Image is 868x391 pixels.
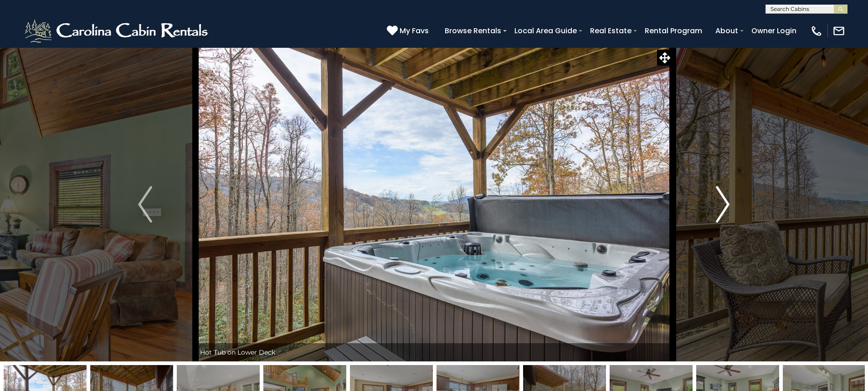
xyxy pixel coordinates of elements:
[747,23,801,39] a: Owner Login
[716,186,729,223] img: arrow
[673,47,773,361] button: Next
[23,17,212,45] img: White-1-2.png
[138,186,152,223] img: arrow
[586,23,636,39] a: Real Estate
[510,23,581,39] a: Local Area Guide
[400,25,429,36] span: My Favs
[640,23,707,39] a: Rental Program
[95,47,195,361] button: Previous
[195,343,673,361] div: Hot Tub on Lower Deck
[711,23,743,39] a: About
[440,23,506,39] a: Browse Rentals
[810,25,823,37] img: phone-regular-white.png
[387,25,431,37] a: My Favs
[832,25,845,37] img: mail-regular-white.png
